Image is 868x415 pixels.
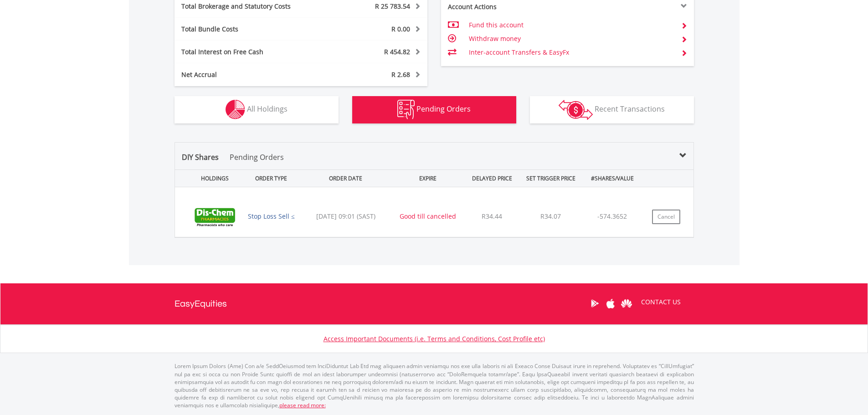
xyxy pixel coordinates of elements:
a: Google Play [587,289,603,318]
div: #SHARES/VALUE [581,170,643,187]
img: transactions-zar-wht.png [559,100,593,120]
button: All Holdings [175,96,339,123]
div: Account Actions [441,2,568,11]
img: EQU.ZA.DCP.png [186,199,244,235]
td: Withdraw money [469,32,673,46]
div: Total Interest on Free Cash [175,47,322,56]
td: Inter-account Transfers & EasyFx [469,46,673,59]
p: Lorem Ipsum Dolors (Ame) Con a/e SeddOeiusmod tem InciDiduntut Lab Etd mag aliquaen admin veniamq... [175,362,694,409]
span: R34.07 [540,212,561,220]
div: Total Brokerage and Statutory Costs [175,2,322,11]
a: Apple [603,289,619,318]
a: please read more: [279,401,326,409]
span: R 25 783.54 [375,2,410,10]
span: Pending Orders [416,104,471,114]
div: [DATE] 09:01 (SAST) [299,212,392,221]
a: EasyEquities [175,283,227,324]
a: Huawei [619,289,635,318]
img: pending_instructions-wht.png [397,100,415,119]
div: Good till cancelled [394,212,462,221]
div: DELAYED PRICE [463,170,520,187]
span: R 2.68 [391,70,410,79]
button: Recent Transactions [530,96,694,123]
span: R34.44 [482,212,502,220]
a: Access Important Documents (i.e. Terms and Conditions, Cost Profile etc) [324,334,545,343]
span: All Holdings [247,104,288,114]
button: Cancel [652,210,680,224]
td: Fund this account [469,18,673,32]
div: -574.3652 [581,212,643,221]
div: SET TRIGGER PRICE [522,170,579,187]
div: Net Accrual [175,70,322,79]
div: EXPIRE [394,170,462,187]
button: Pending Orders [352,96,516,123]
span: R 454.82 [384,47,410,56]
p: Pending Orders [230,152,284,163]
a: CONTACT US [635,289,687,315]
img: holdings-wht.png [226,100,245,119]
div: ORDER DATE [299,170,392,187]
div: Total Bundle Costs [175,25,322,34]
span: Recent Transactions [595,104,665,114]
div: HOLDINGS [181,170,244,187]
span: R 0.00 [391,25,410,33]
span: DIY Shares [182,152,219,162]
div: ORDER TYPE [246,170,298,187]
div: Stop Loss Sell ≤ [246,212,298,221]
